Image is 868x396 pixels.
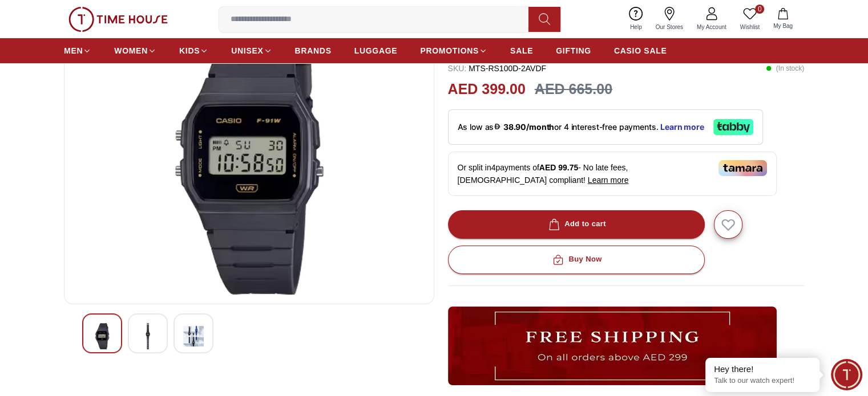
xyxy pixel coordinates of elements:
[733,5,766,34] a: 0Wishlist
[68,7,168,32] img: ...
[651,23,688,31] span: Our Stores
[420,45,479,56] span: PROMOTIONS
[714,364,811,375] div: Hey there!
[718,160,767,176] img: Tamara
[831,359,862,390] div: Chat Widget
[420,40,487,61] a: PROMOTIONS
[623,5,649,34] a: Help
[556,40,591,61] a: GIFTING
[114,45,148,56] span: WOMEN
[231,40,272,61] a: UNISEX
[295,45,332,56] span: BRANDS
[92,323,112,349] img: CASIO Men's Analog Blue Dial Watch - MTS-RS100D-2AVDF
[448,63,546,74] p: MTS-RS100D-2AVDF
[114,40,156,61] a: WOMEN
[546,218,606,231] div: Add to cart
[179,40,208,61] a: KIDS
[295,40,332,61] a: BRANDS
[766,6,800,32] button: My Bag
[354,40,398,61] a: LUGGAGE
[556,45,591,56] span: GIFTING
[448,307,777,385] img: ...
[510,45,533,56] span: SALE
[448,246,705,274] button: Buy Now
[736,23,764,31] span: Wishlist
[692,23,731,31] span: My Account
[714,376,811,386] p: Talk to our watch expert!
[755,5,764,14] span: 0
[448,64,467,73] span: SKU :
[550,253,601,266] div: Buy Now
[510,40,533,61] a: SALE
[448,210,705,239] button: Add to cart
[625,23,647,31] span: Help
[539,163,578,172] span: AED 99.75
[183,323,204,349] img: CASIO Men's Analog Blue Dial Watch - MTS-RS100D-2AVDF
[614,45,667,56] span: CASIO SALE
[138,323,158,349] img: CASIO Men's Analog Blue Dial Watch - MTS-RS100D-2AVDF
[179,45,200,56] span: KIDS
[588,175,629,185] span: Learn more
[535,79,612,100] h3: AED 665.00
[614,40,667,61] a: CASIO SALE
[354,45,398,56] span: LUGGAGE
[74,21,425,295] img: CASIO Men's Analog Blue Dial Watch - MTS-RS100D-2AVDF
[64,40,91,61] a: MEN
[769,22,797,30] span: My Bag
[766,63,804,74] p: ( In stock )
[64,45,83,56] span: MEN
[448,79,526,100] h2: AED 399.00
[231,45,263,56] span: UNISEX
[448,152,777,196] div: Or split in 4 payments of - No late fees, [DEMOGRAPHIC_DATA] compliant!
[649,5,690,34] a: Our Stores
